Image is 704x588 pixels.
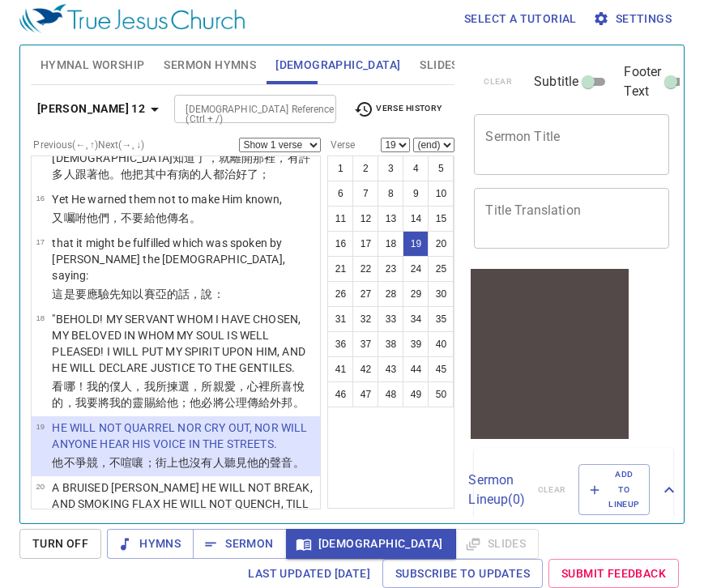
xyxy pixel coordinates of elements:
button: 37 [352,331,378,357]
label: Verse [327,140,355,150]
button: [PERSON_NAME] 12 [31,94,171,124]
button: Verse History [344,97,451,121]
button: 12 [352,206,378,232]
button: Hymns [107,529,194,559]
button: 38 [378,331,403,357]
wg4483: ，說 [190,288,224,300]
wg3450: 所揀選 [52,380,304,409]
wg2323: ； [258,168,270,181]
wg402: 那裡 [52,151,310,181]
input: Type Bible Reference [179,100,305,118]
wg3816: ，我 [52,380,304,409]
button: 43 [378,356,403,382]
span: Sermon Hymns [164,55,256,75]
span: Slides [420,55,458,75]
button: 7 [352,181,378,207]
wg846: ，不要 [109,211,201,224]
wg27: ，心裡 [52,380,304,409]
button: 16 [327,231,353,257]
button: Add to Lineup [578,464,650,515]
wg3756: 爭競 [75,456,305,469]
span: Verse History [354,100,442,119]
wg140: ，所親愛 [52,380,304,409]
button: 24 [403,256,429,282]
button: Select a tutorial [458,4,583,34]
button: 9 [403,181,429,207]
p: A BRUISED [PERSON_NAME] HE WILL NOT BREAK, AND SMOKING FLAX HE WILL NOT QUENCH, TILL HE SENDS FOR... [52,479,315,528]
p: 看哪 [52,378,315,411]
button: 21 [327,256,353,282]
button: 2 [352,156,378,181]
span: Select a tutorial [464,9,577,29]
wg2268: 的話 [167,288,224,300]
span: Turn Off [32,534,88,554]
wg5590: 所喜悅的 [52,380,304,409]
button: 39 [403,331,429,357]
button: 33 [378,306,403,332]
span: Hymnal Worship [41,55,145,75]
button: 15 [428,206,454,232]
button: 50 [428,381,454,407]
button: 10 [428,181,454,207]
button: 35 [428,306,454,332]
p: that it might be fulfilled which was spoken by [PERSON_NAME] the [DEMOGRAPHIC_DATA], saying: [52,235,315,283]
button: 19 [403,231,429,257]
button: 28 [378,281,403,307]
button: 25 [428,256,454,282]
button: 6 [327,181,353,207]
wg5318: 。 [190,211,201,224]
span: 19 [36,422,45,431]
wg2400: ！我的 [52,380,304,409]
b: [PERSON_NAME] 12 [37,99,145,119]
button: 11 [327,206,353,232]
wg518: 外邦 [270,396,304,409]
span: Settings [596,9,672,29]
button: 42 [352,356,378,382]
p: "BEHOLD! MY SERVANT WHOM I HAVE CHOSEN, MY BELOVED IN WHOM MY SOUL IS WELL PLEASED! I WILL PUT MY... [52,311,315,376]
iframe: from-child [467,266,632,442]
wg3793: 跟著 [75,168,271,181]
button: 48 [378,381,403,407]
button: Settings [590,4,678,34]
span: Footer Text [624,62,661,101]
wg2920: 傳給 [247,396,305,409]
button: Turn Off [19,529,101,559]
wg5087: 他 [167,396,305,409]
p: 他不 [52,454,315,471]
div: Sermon Lineup(0)clearAdd to Lineup [474,448,673,531]
wg2424: 知道了 [52,151,310,181]
button: 49 [403,381,429,407]
wg3704: 是要應驗 [64,288,224,300]
span: 16 [36,194,45,202]
img: True Jesus Church [19,4,245,33]
span: 18 [36,313,45,322]
wg3004: ： [213,288,224,300]
wg3363: 給他 [144,211,202,224]
button: 41 [327,356,353,382]
button: 1 [327,156,353,181]
wg4113: 上 [167,456,305,469]
button: Sermon [193,529,286,559]
wg2532: 囑咐 [64,211,202,224]
wg2008: 他們 [87,211,202,224]
span: 17 [36,237,45,246]
wg3761: 人 [213,456,305,469]
wg4396: 以賽亞 [132,288,224,300]
wg5456: 。 [293,456,305,469]
wg3450: 僕人 [52,380,304,409]
span: Subtitle [534,72,578,92]
button: 40 [428,331,454,357]
button: 22 [352,256,378,282]
wg4137: 先知 [109,288,224,300]
wg190: 他 [98,168,270,181]
button: 4 [403,156,429,181]
p: 這 [52,286,315,302]
wg846: ；他必將公理 [178,396,305,409]
button: 27 [352,281,378,307]
button: 34 [403,306,429,332]
p: HE WILL NOT QUARREL NOR CRY OUT, NOR WILL ANYONE HEAR HIS VOICE IN THE STREETS. [52,420,315,452]
span: Submit Feedback [561,564,666,584]
button: 29 [403,281,429,307]
button: 47 [352,381,378,407]
wg3956: 治好了 [224,168,271,181]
